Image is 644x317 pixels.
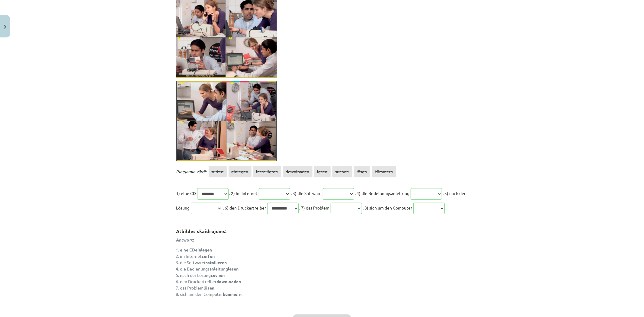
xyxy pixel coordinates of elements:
[229,166,252,177] span: einlegen
[223,205,266,210] span: . 6) den Druckertreiber
[180,253,468,259] li: im Internet
[291,191,322,196] span: . 3) die Software
[223,291,242,297] strong: kümmern
[180,259,468,266] li: die Software
[355,191,410,196] span: . 4) die Bedeinungsanleitung
[180,285,468,291] li: das Problem
[180,266,468,272] li: die Bedienungsanleitung
[332,166,352,177] span: suchen
[211,272,225,278] strong: suchen
[180,272,468,278] li: nach der Lösung
[228,266,239,271] strong: lesen
[4,25,6,29] img: icon-close-lesson-0947bae3869378f0d4975bcd49f059093ad1ed9edebbc8119c70593378902aed.svg
[180,291,468,297] li: sich um den Computer
[176,224,468,235] h3: Atbildes skaidrojums:
[176,191,196,196] span: 1) eine CD
[354,166,370,177] span: lösen
[195,247,212,252] strong: einlegen
[314,166,331,177] span: lesen
[202,253,215,259] strong: surfen
[180,278,468,285] li: den Druckertreiber
[204,260,227,265] strong: installieren
[176,237,194,242] strong: Antwort:
[204,285,215,290] strong: lösen
[363,205,412,210] span: . 8) sich um den Computer
[217,279,241,284] strong: downloaden
[372,166,396,177] span: kümmern
[209,166,227,177] span: surfen
[176,191,466,210] span: . 5) nach der Lösung
[283,166,312,177] span: downloaden
[229,191,258,196] span: . 2) im Internet
[300,205,330,210] span: . 7) das Problem
[253,166,281,177] span: installieren
[180,247,468,253] li: eine CD
[176,169,207,174] span: Pieejamie vārdi:
[446,205,447,210] span: .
